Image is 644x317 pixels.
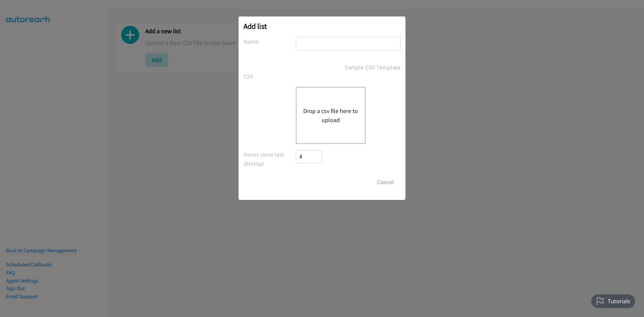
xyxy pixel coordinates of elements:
button: Drop a csv file here to upload [303,106,358,124]
label: Name [244,37,296,46]
button: Cancel [371,175,400,189]
label: Hours since last attempt [244,150,296,168]
a: Sample CSV Template [344,63,400,72]
label: CSV [244,72,296,81]
h2: Add list [244,21,400,31]
iframe: Checklist [587,288,639,312]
